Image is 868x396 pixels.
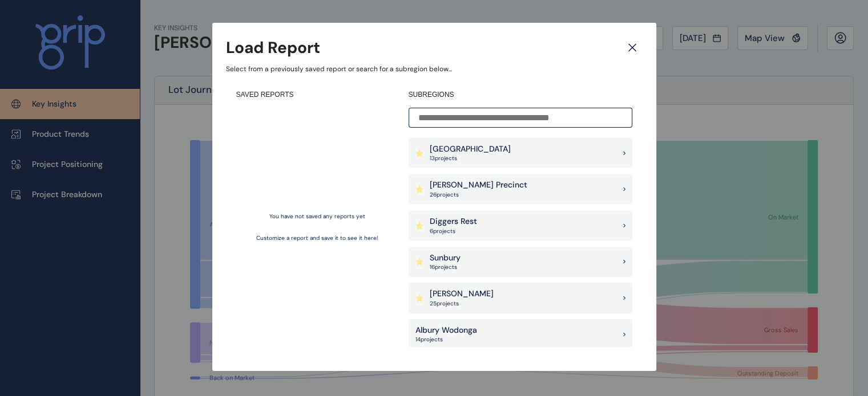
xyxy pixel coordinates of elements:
h3: Load Report [226,36,320,59]
p: Select from a previously saved report or search for a subregion below... [226,64,643,74]
p: 6 project s [430,227,477,235]
h4: SUBREGIONS [409,90,632,100]
p: Sunbury [430,252,461,264]
p: Diggers Rest [430,216,477,227]
p: [PERSON_NAME] Precinct [430,179,527,191]
h4: SAVED REPORTS [236,90,398,100]
p: 13 project s [430,154,511,162]
p: Albury Wodonga [415,325,477,336]
p: [PERSON_NAME] [430,288,494,300]
p: You have not saved any reports yet [269,213,365,221]
p: 16 project s [430,263,461,271]
p: 26 project s [430,191,527,199]
p: [GEOGRAPHIC_DATA] [430,144,511,155]
p: 25 project s [430,300,494,308]
p: 14 project s [415,336,477,344]
p: Customize a report and save it to see it here! [256,234,378,242]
